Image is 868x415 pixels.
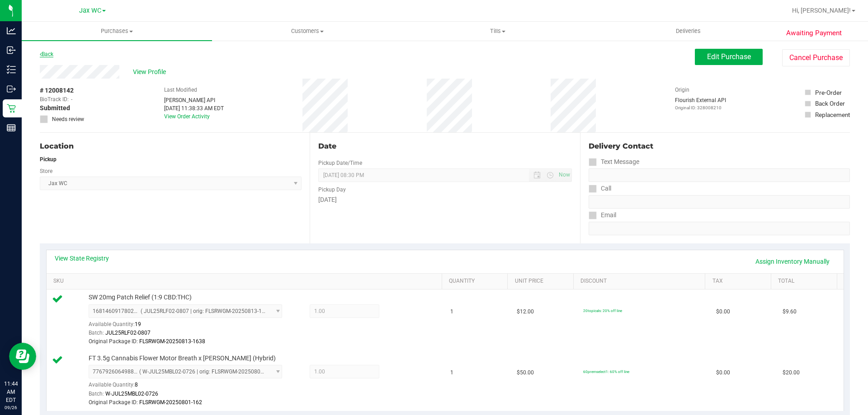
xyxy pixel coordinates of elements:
span: 1 [450,308,453,316]
label: Pickup Day [318,186,346,194]
label: Origin [675,86,689,94]
button: Edit Purchase [695,49,763,65]
span: JUL25RLF02-0807 [105,330,151,336]
div: Available Quantity: [89,318,292,336]
span: 20topicals: 20% off line [583,308,622,313]
span: Hi, [PERSON_NAME]! [792,7,851,14]
a: Assign Inventory Manually [750,254,835,269]
input: Format: (999) 999-9999 [589,195,850,209]
input: Format: (999) 999-9999 [589,168,850,182]
button: Cancel Purchase [782,49,850,66]
span: FLSRWGM-20250801-162 [139,399,202,406]
a: Total [778,278,833,285]
a: View Order Activity [164,113,210,120]
a: Unit Price [515,278,570,285]
div: Delivery Contact [589,141,850,152]
span: FLSRWGM-20250813-1638 [139,338,205,345]
span: Tills [403,27,592,35]
span: Awaiting Payment [786,28,842,38]
label: Store [40,167,52,175]
div: Available Quantity: [89,378,292,396]
inline-svg: Analytics [7,26,16,35]
span: 19 [135,321,141,327]
span: 60premselect1: 60% off line [583,369,629,374]
iframe: Resource center [9,343,36,370]
span: Submitted [40,103,70,113]
strong: Pickup [40,156,57,163]
label: Text Message [589,155,639,168]
div: [DATE] [318,195,571,205]
div: Pre-Order [815,88,842,97]
a: Customers [212,22,402,41]
div: Back Order [815,99,845,108]
span: Purchases [22,27,212,35]
a: Deliveries [593,22,783,41]
span: Jax WC [79,7,101,14]
a: Quantity [449,278,504,285]
div: [PERSON_NAME] API [164,96,224,104]
span: SW 20mg Patch Relief (1:9 CBD:THC) [89,293,192,302]
span: Customers [212,27,402,35]
span: Original Package ID: [89,338,138,345]
span: Original Package ID: [89,399,138,406]
a: Purchases [22,22,212,41]
div: [DATE] 11:38:33 AM EDT [164,104,224,112]
p: 09/26 [4,404,18,411]
span: W-JUL25MBL02-0726 [105,391,158,397]
div: Flourish External API [675,96,726,111]
span: Batch: [89,391,104,397]
span: BioTrack ID: [40,95,69,103]
inline-svg: Outbound [7,84,16,93]
div: Replacement [815,110,850,119]
span: 8 [135,382,138,388]
span: $0.00 [716,308,730,316]
inline-svg: Inventory [7,65,16,74]
span: $9.60 [783,308,797,316]
span: $0.00 [716,368,730,377]
span: $50.00 [517,368,534,377]
span: # 12008142 [40,86,74,95]
a: Tax [712,278,768,285]
span: FT 3.5g Cannabis Flower Motor Breath x [PERSON_NAME] (Hybrid) [89,354,276,363]
a: View State Registry [55,254,109,263]
span: Needs review [52,115,84,123]
label: Email [589,209,616,222]
inline-svg: Retail [7,104,16,113]
label: Last Modified [164,86,197,94]
span: $12.00 [517,308,534,316]
span: Edit Purchase [707,52,751,61]
a: Back [40,51,53,57]
a: SKU [53,278,438,285]
span: $20.00 [783,368,800,377]
span: 1 [450,368,453,377]
div: Date [318,141,571,152]
p: Original ID: 328008210 [675,104,726,111]
div: Location [40,141,302,152]
inline-svg: Inbound [7,46,16,55]
p: 11:44 AM EDT [4,380,18,404]
inline-svg: Reports [7,123,16,132]
span: Batch: [89,330,104,336]
a: Discount [580,278,702,285]
span: View Profile [133,67,169,77]
label: Call [589,182,611,195]
label: Pickup Date/Time [318,159,362,167]
a: Tills [402,22,593,41]
span: - [71,95,72,103]
span: Deliveries [664,27,713,35]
